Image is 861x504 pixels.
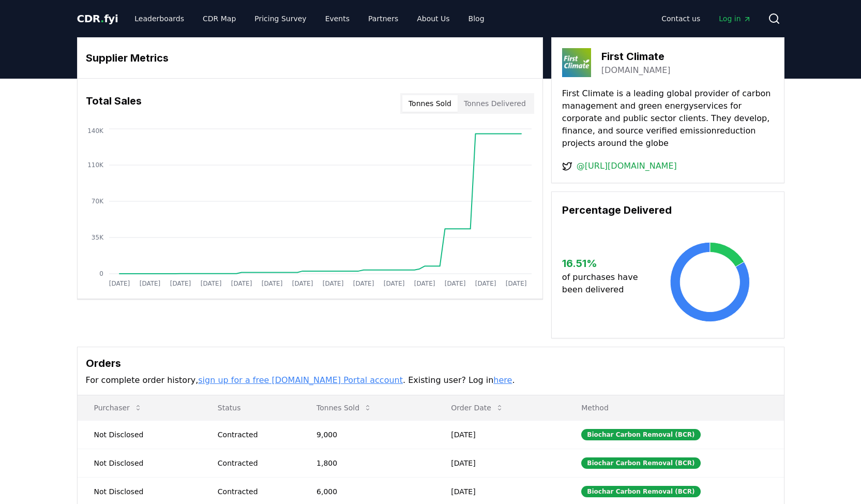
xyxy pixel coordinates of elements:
a: sign up for a free [DOMAIN_NAME] Portal account [198,375,403,385]
tspan: [DATE] [231,280,252,287]
nav: Main [653,9,759,28]
td: 9,000 [300,420,434,449]
div: Biochar Carbon Removal (BCR) [581,457,700,469]
a: CDR.fyi [77,11,118,26]
tspan: [DATE] [292,280,313,287]
td: Not Disclosed [78,420,201,449]
button: Purchaser [86,397,150,418]
button: Tonnes Delivered [458,95,532,112]
h3: Orders [86,355,776,371]
a: Events [317,9,358,28]
div: Contracted [218,458,292,468]
td: 1,800 [300,449,434,477]
a: [DOMAIN_NAME] [601,64,671,77]
a: here [493,375,512,385]
div: Contracted [218,429,292,440]
span: CDR fyi [77,12,118,25]
button: Tonnes Sold [308,397,380,418]
p: Status [209,403,292,413]
nav: Main [126,9,492,28]
tspan: [DATE] [139,280,160,287]
h3: Total Sales [86,93,142,114]
span: . [100,12,104,25]
img: First Climate-logo [562,48,591,77]
tspan: [DATE] [383,280,404,287]
a: Leaderboards [126,9,192,28]
tspan: [DATE] [475,280,496,287]
td: [DATE] [434,420,565,449]
div: Biochar Carbon Removal (BCR) [581,486,700,497]
tspan: [DATE] [322,280,343,287]
h3: First Climate [601,49,671,64]
p: First Climate is a leading global provider of carbon management and green energyservices for corp... [562,87,774,150]
a: Log in [711,9,759,28]
a: Blog [460,9,493,28]
td: [DATE] [434,449,565,477]
tspan: [DATE] [170,280,191,287]
div: Biochar Carbon Removal (BCR) [581,429,700,440]
tspan: 0 [99,270,103,277]
h3: Supplier Metrics [86,50,534,66]
td: Not Disclosed [78,449,201,477]
tspan: 110K [87,161,104,169]
div: Contracted [218,486,292,497]
a: Partners [360,9,406,28]
span: Log in [719,13,751,24]
h3: Percentage Delivered [562,202,774,218]
button: Tonnes Sold [402,95,458,112]
tspan: [DATE] [444,280,465,287]
p: of purchases have been delivered [562,271,646,296]
tspan: [DATE] [414,280,435,287]
p: Method [573,403,775,413]
p: For complete order history, . Existing user? Log in . [86,374,776,387]
tspan: [DATE] [505,280,526,287]
tspan: 140K [87,127,104,135]
tspan: [DATE] [109,280,130,287]
a: Pricing Survey [246,9,314,28]
a: About Us [409,9,458,28]
tspan: [DATE] [261,280,282,287]
tspan: [DATE] [200,280,221,287]
a: Contact us [653,9,708,28]
tspan: 35K [91,234,103,241]
h3: 16.51 % [562,256,646,271]
tspan: [DATE] [353,280,374,287]
button: Order Date [443,397,512,418]
tspan: 70K [91,198,103,205]
a: CDR Map [194,9,244,28]
a: @[URL][DOMAIN_NAME] [577,160,677,172]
